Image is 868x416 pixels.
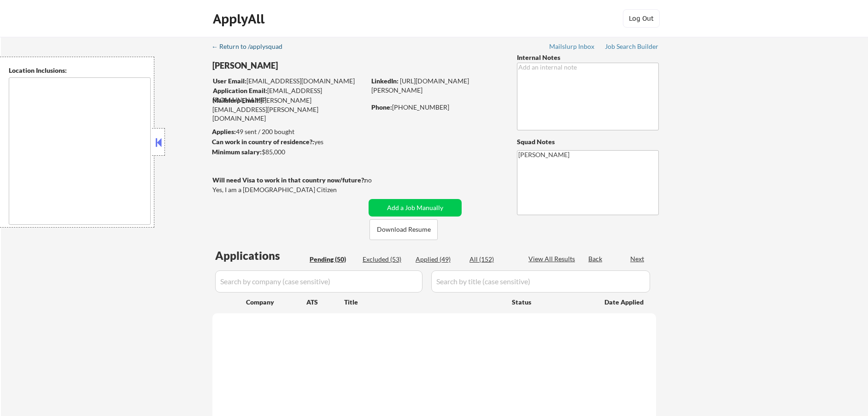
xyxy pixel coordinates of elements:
[213,87,267,94] strong: Application Email:
[517,53,659,62] div: Internal Notes
[9,66,151,75] div: Location Inclusions:
[213,77,246,85] strong: User Email:
[369,219,438,240] button: Download Resume
[310,255,356,264] div: Pending (50)
[213,76,365,86] div: [EMAIL_ADDRESS][DOMAIN_NAME]
[212,60,402,71] div: [PERSON_NAME]
[213,11,267,27] div: ApplyAll
[212,185,368,194] div: Yes, I am a [DEMOGRAPHIC_DATA] Citizen
[369,199,462,217] button: Add a Job Manually
[431,270,650,293] input: Search by title (case sensitive)
[371,77,469,94] a: [URL][DOMAIN_NAME][PERSON_NAME]
[215,270,422,293] input: Search by company (case sensitive)
[605,43,659,50] div: Job Search Builder
[364,176,391,185] div: no
[212,127,365,136] div: 49 sent / 200 bought
[213,86,365,104] div: [EMAIL_ADDRESS][DOMAIN_NAME]
[623,9,660,28] button: Log Out
[512,293,591,310] div: Status
[517,137,659,146] div: Squad Notes
[212,128,236,135] strong: Applies:
[371,103,502,112] div: [PHONE_NUMBER]
[588,254,603,264] div: Back
[212,96,260,104] strong: Mailslurp Email:
[211,43,291,52] a: ← Return to /applysquad
[549,43,595,50] div: Mailslurp Inbox
[344,298,503,307] div: Title
[371,77,399,85] strong: LinkedIn:
[212,148,262,156] strong: Minimum salary:
[469,255,516,264] div: All (152)
[549,43,595,52] a: Mailslurp Inbox
[246,298,306,307] div: Company
[211,43,291,50] div: ← Return to /applysquad
[416,255,462,264] div: Applied (49)
[604,298,645,307] div: Date Applied
[212,138,314,146] strong: Can work in country of residence?:
[306,298,344,307] div: ATS
[212,137,363,146] div: yes
[630,254,645,264] div: Next
[363,255,409,264] div: Excluded (53)
[212,176,366,184] strong: Will need Visa to work in that country now/future?:
[212,147,365,157] div: $85,000
[528,254,578,264] div: View All Results
[212,96,365,123] div: [PERSON_NAME][EMAIL_ADDRESS][PERSON_NAME][DOMAIN_NAME]
[215,250,306,261] div: Applications
[371,103,392,111] strong: Phone:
